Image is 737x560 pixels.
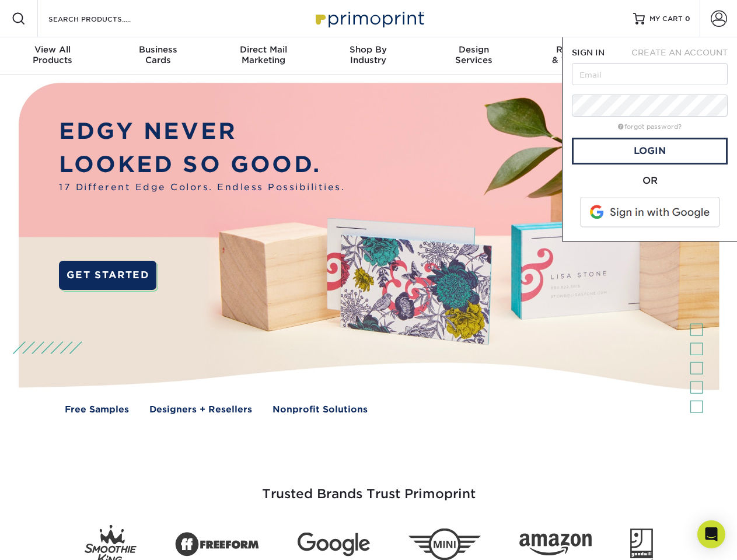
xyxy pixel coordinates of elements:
a: Resources& Templates [526,37,631,75]
div: Industry [316,44,421,65]
a: Shop ByIndustry [316,37,421,75]
input: SEARCH PRODUCTS..... [47,12,161,26]
a: BusinessCards [105,37,210,75]
div: Marketing [211,44,316,65]
span: 17 Different Edge Colors. Endless Possibilities. [59,181,345,194]
input: Email [572,63,728,85]
span: Design [421,44,526,55]
span: Resources [526,44,631,55]
span: Business [105,44,210,55]
p: LOOKED SO GOOD. [59,148,345,181]
img: Goodwill [630,528,653,560]
a: Designers + Resellers [149,403,252,416]
div: Cards [105,44,210,65]
div: & Templates [526,44,631,65]
img: Primoprint [310,6,427,31]
div: OR [572,174,728,188]
span: Shop By [316,44,421,55]
a: Free Samples [65,403,129,416]
a: GET STARTED [59,261,156,290]
a: Direct MailMarketing [211,37,316,75]
span: SIGN IN [572,48,605,57]
img: Amazon [519,534,592,556]
h3: Trusted Brands Trust Primoprint [27,459,710,516]
p: EDGY NEVER [59,115,345,148]
a: forgot password? [618,123,682,131]
span: 0 [685,15,690,23]
a: DesignServices [421,37,526,75]
a: Login [572,138,728,164]
a: Nonprofit Solutions [273,403,368,416]
span: Direct Mail [211,44,316,55]
span: CREATE AN ACCOUNT [631,48,728,57]
div: Open Intercom Messenger [697,520,725,548]
div: Services [421,44,526,65]
span: MY CART [649,14,683,24]
img: Google [298,533,370,556]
